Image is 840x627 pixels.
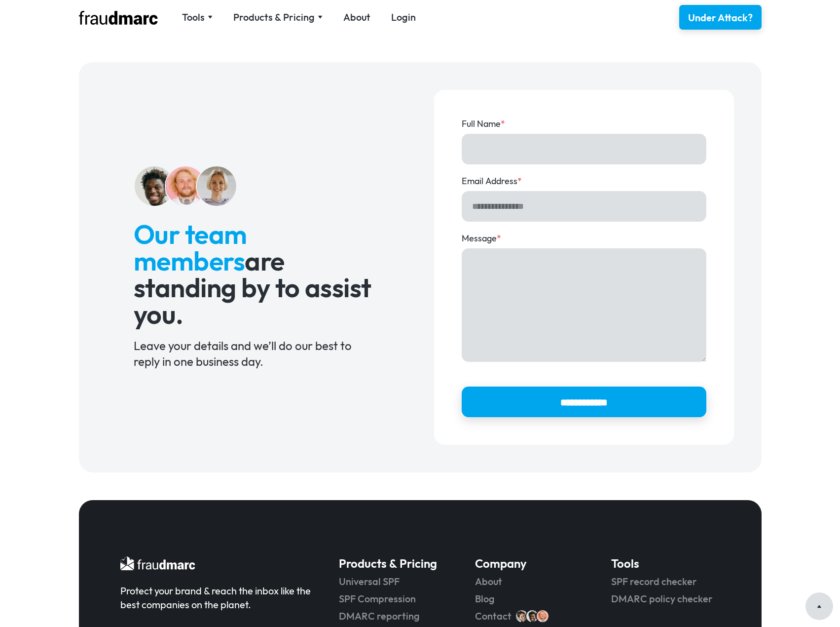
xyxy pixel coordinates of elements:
h5: Company [475,555,584,571]
span: Our team members [134,217,247,277]
div: Protect your brand & reach the inbox like the best companies on the planet. [120,584,311,612]
a: About [475,575,584,588]
div: Leave your details and we’ll do our best to reply in one business day. [134,338,379,369]
a: SPF Compression [339,592,447,606]
label: Message [462,232,706,245]
a: SPF record checker [611,575,720,588]
h5: Products & Pricing [339,555,447,571]
a: Universal SPF [339,575,447,588]
a: DMARC reporting [339,609,447,623]
a: About [343,10,370,24]
a: Under Attack? [679,5,762,30]
label: Full Name [462,118,706,130]
div: Tools [182,10,205,24]
div: Products & Pricing [233,10,315,24]
a: DMARC policy checker [611,592,720,606]
div: Under Attack? [688,11,753,25]
a: Login [391,10,416,24]
a: Blog [475,592,584,606]
a: Contact [475,609,511,623]
h2: are standing by to assist you. [134,221,379,327]
h5: Tools [611,555,720,571]
label: Email Address [462,175,706,188]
